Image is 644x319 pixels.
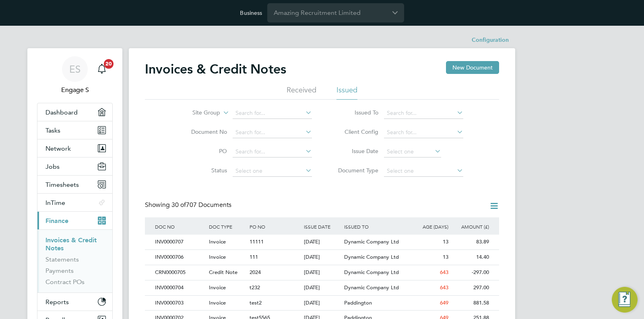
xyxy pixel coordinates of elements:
span: Invoice [209,284,226,291]
span: ES [69,64,80,74]
span: Reports [45,298,69,306]
div: Showing [145,201,233,209]
span: Invoice [209,299,226,306]
button: Engage Resource Center [612,287,638,313]
div: ISSUE DATE [302,217,343,236]
span: 643 [440,269,448,276]
span: 707 Documents [171,201,231,209]
button: InTime [37,194,112,211]
div: 297.00 [450,280,491,295]
span: Network [45,145,71,152]
input: Select one [233,166,312,177]
div: [DATE] [302,265,343,280]
span: Dynamic Company Ltd [344,254,399,260]
div: 881.58 [450,296,491,311]
li: Configuration [472,32,509,48]
label: Document No [181,128,227,135]
input: Search for... [384,127,463,138]
div: [DATE] [302,280,343,295]
button: New Document [446,61,499,74]
span: Jobs [45,163,60,170]
div: 14.40 [450,250,491,265]
span: test2 [250,299,262,306]
div: DOC TYPE [207,217,248,236]
div: CRN0000705 [153,265,207,280]
span: 13 [443,238,448,245]
li: Received [287,85,316,100]
a: 20 [94,56,110,82]
button: Reports [37,293,112,311]
a: Contract POs [45,278,85,286]
a: ESEngage S [37,56,113,95]
span: Tasks [45,127,60,134]
div: [DATE] [302,296,343,311]
label: Client Config [332,128,378,135]
div: DOC NO [153,217,207,236]
label: Issued To [332,109,378,116]
button: Network [37,139,112,157]
span: 111 [250,254,258,260]
div: INV0000703 [153,296,207,311]
span: 20 [104,59,114,69]
input: Select one [384,146,441,157]
div: Finance [37,229,112,292]
span: 2024 [250,269,261,276]
span: Invoice [209,238,226,245]
input: Search for... [233,127,312,138]
span: Dynamic Company Ltd [344,238,399,245]
h2: Invoices & Credit Notes [145,61,286,77]
label: PO [181,147,227,155]
label: Business [240,9,262,16]
span: Dashboard [45,108,78,116]
div: PO NO [248,217,301,236]
span: Timesheets [45,181,79,188]
span: Engage S [37,85,113,95]
input: Search for... [233,108,312,119]
div: [DATE] [302,250,343,265]
a: Dashboard [37,103,112,121]
span: Paddington [344,299,372,306]
span: Invoice [209,254,226,260]
input: Search for... [384,108,463,119]
div: 83.89 [450,235,491,249]
div: ISSUED TO [342,217,410,236]
span: t232 [250,284,260,291]
span: Dynamic Company Ltd [344,284,399,291]
label: Document Type [332,167,378,174]
div: INV0000707 [153,235,207,249]
a: Payments [45,267,74,274]
input: Select one [384,166,463,177]
span: Finance [45,217,68,225]
span: InTime [45,199,65,207]
span: Dynamic Company Ltd [344,269,399,276]
button: Finance [37,212,112,229]
label: Status [181,167,227,174]
label: Site Group [174,109,220,117]
div: INV0000704 [153,280,207,295]
span: 13 [443,254,448,260]
div: AMOUNT (£) [450,217,491,236]
div: INV0000706 [153,250,207,265]
span: Credit Note [209,269,237,276]
a: Invoices & Credit Notes [45,236,97,252]
span: 11111 [250,238,264,245]
label: Issue Date [332,147,378,155]
span: 643 [440,284,448,291]
a: Statements [45,256,79,263]
li: Issued [336,85,357,100]
button: Jobs [37,157,112,175]
div: [DATE] [302,235,343,249]
div: -297.00 [450,265,491,280]
input: Search for... [233,146,312,157]
a: Tasks [37,121,112,139]
button: Timesheets [37,176,112,193]
span: 649 [440,299,448,306]
span: 30 of [171,201,186,209]
div: AGE (DAYS) [410,217,450,236]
